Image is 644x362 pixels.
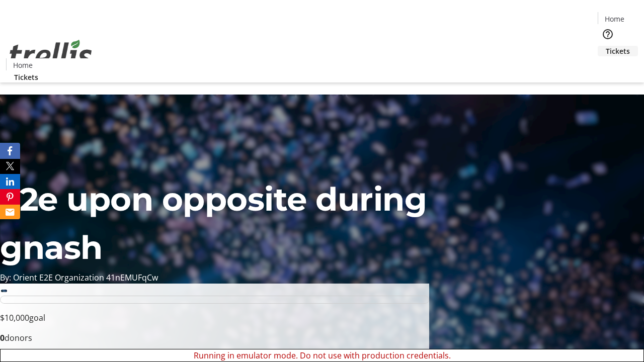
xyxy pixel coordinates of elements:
button: Cart [598,56,618,76]
a: Tickets [6,72,46,82]
a: Home [598,14,630,24]
a: Home [7,60,39,70]
span: Tickets [14,72,38,82]
img: Orient E2E Organization 41nEMUFqCw's Logo [6,29,96,79]
a: Tickets [598,46,638,56]
button: Help [598,24,618,44]
span: Tickets [606,46,630,56]
span: Home [605,14,624,24]
span: Home [13,60,33,70]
